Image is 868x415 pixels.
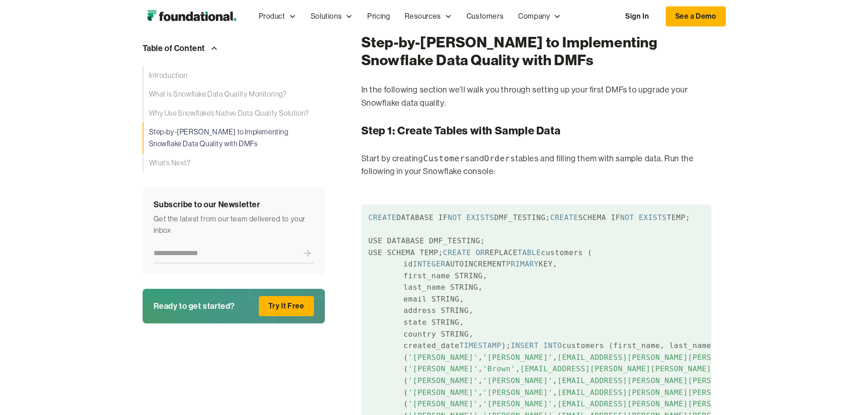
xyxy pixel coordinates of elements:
[143,123,325,153] a: Step-by-[PERSON_NAME] to Implementing Snowflake Data Quality with DMFs
[822,371,868,415] iframe: Chat Widget
[361,152,711,179] p: Start by creating and tables and filling them with sample data. Run the following in your Snowfla...
[413,260,446,268] span: INTEGER
[443,248,471,257] span: CREATE
[311,10,342,22] div: Solutions
[143,66,325,85] a: Introduction
[483,376,553,385] span: '[PERSON_NAME]'
[557,388,814,397] span: [EMAIL_ADDRESS][PERSON_NAME][PERSON_NAME][DOMAIN_NAME]'
[459,341,501,350] span: TIMESTAMP
[360,1,397,31] a: Pricing
[408,400,478,408] span: '[PERSON_NAME]'
[361,83,711,110] p: In the following section we’ll walk you through setting up your first DMFs to upgrade your Snowfl...
[154,299,236,313] div: Ready to get started?
[518,10,550,22] div: Company
[361,124,711,138] h3: Step 1: Create Tables with Sample Data
[209,43,220,54] img: Arrow
[483,400,553,408] span: '[PERSON_NAME]'
[369,213,396,222] span: CREATE
[143,41,205,55] div: Table of Content
[557,400,814,408] span: [EMAIL_ADDRESS][PERSON_NAME][PERSON_NAME][DOMAIN_NAME]'
[544,341,562,350] span: INTO
[466,213,494,222] span: EXISTS
[557,353,814,362] span: [EMAIL_ADDRESS][PERSON_NAME][PERSON_NAME][DOMAIN_NAME]'
[459,1,511,31] a: Customers
[259,296,314,316] a: Try It Free
[511,1,568,31] div: Company
[484,154,515,163] code: Orders
[408,364,478,373] span: '[PERSON_NAME]'
[483,388,553,397] span: '[PERSON_NAME]'
[154,198,314,211] div: Subscribe to our Newsletter
[447,213,462,222] span: NOT
[423,154,470,163] code: Customers
[408,388,478,397] span: '[PERSON_NAME]'
[408,353,478,362] span: '[PERSON_NAME]'
[259,10,285,22] div: Product
[511,341,539,350] span: INSERT
[143,7,241,26] a: home
[143,104,325,123] a: Why Use Snowflake’s Native Data Quality Solution?
[408,376,478,385] span: '[PERSON_NAME]'
[397,1,459,31] div: Resources
[666,6,726,26] a: See a Demo
[143,7,241,26] img: Foundational Logo
[520,364,776,373] span: [EMAIL_ADDRESS][PERSON_NAME][PERSON_NAME][DOMAIN_NAME]'
[303,1,360,31] div: Solutions
[143,154,325,173] a: What’s Next?
[252,1,303,31] div: Product
[518,248,541,257] span: TABLE
[143,85,325,104] a: What is Snowflake Data Quality Monitoring?
[361,34,711,69] h2: Step-by-[PERSON_NAME] to Implementing Snowflake Data Quality with DMFs
[620,213,634,222] span: NOT
[154,213,314,236] div: Get the latest from our team delivered to your inbox
[300,244,314,263] input: Submit
[476,248,485,257] span: OR
[616,7,658,26] a: Sign In
[557,376,814,385] span: [EMAIL_ADDRESS][PERSON_NAME][PERSON_NAME][DOMAIN_NAME]'
[506,260,539,268] span: PRIMARY
[483,364,516,373] span: 'Brown'
[483,353,553,362] span: '[PERSON_NAME]'
[550,213,578,222] span: CREATE
[154,244,314,263] form: Newsletter Form
[405,10,441,22] div: Resources
[639,213,667,222] span: EXISTS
